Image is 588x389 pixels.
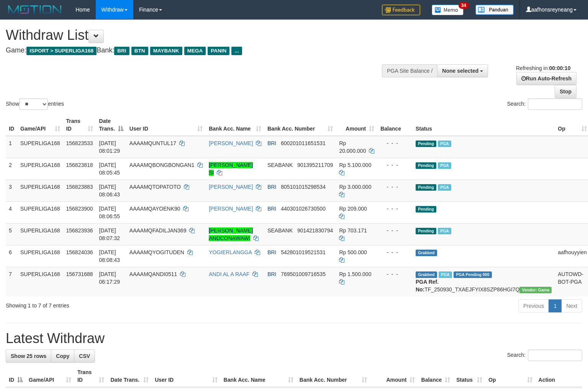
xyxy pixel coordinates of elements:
[382,5,420,15] img: Feedback.jpg
[99,271,120,285] span: [DATE] 06:17:29
[209,184,253,190] a: [PERSON_NAME]
[267,227,293,234] span: SEABANK
[380,183,409,191] div: - - -
[382,64,437,77] div: PGA Site Balance /
[19,98,48,110] select: Showentries
[339,184,371,190] span: Rp 3.000.000
[231,47,242,55] span: ...
[99,162,120,176] span: [DATE] 08:05:45
[416,250,437,256] span: Grabbed
[281,206,326,212] span: Copy 440301026730500 to clipboard
[17,114,63,136] th: Game/API: activate to sort column ascending
[96,114,126,136] th: Date Trans.: activate to sort column descending
[129,206,180,212] span: AAAAMQAYOENK90
[377,114,413,136] th: Balance
[66,227,93,234] span: 156823936
[297,227,333,234] span: Copy 901421830794 to clipboard
[17,201,63,223] td: SUPERLIGA168
[114,47,129,55] span: BRI
[516,72,577,85] a: Run Auto-Refresh
[129,227,187,234] span: AAAAMQFADILJAN369
[519,287,552,293] span: Vendor URL: https://trx31.1velocity.biz
[549,65,570,71] strong: 00:00:10
[416,279,439,293] b: PGA Ref. No:
[6,28,384,43] h1: Withdraw List
[209,162,253,176] a: [PERSON_NAME] SI
[150,47,182,55] span: MAYBANK
[17,158,63,180] td: SUPERLIGA168
[209,206,253,212] a: [PERSON_NAME]
[416,162,436,169] span: Pending
[416,206,436,212] span: Pending
[475,5,514,15] img: panduan.png
[99,227,120,241] span: [DATE] 08:07:32
[74,350,95,363] a: CSV
[380,270,409,278] div: - - -
[99,140,120,154] span: [DATE] 08:01:29
[6,350,51,363] a: Show 25 rows
[339,249,367,255] span: Rp 500.000
[6,47,384,54] h4: Game: Bank:
[6,98,64,110] label: Show entries
[6,245,17,267] td: 6
[74,365,108,387] th: Trans ID: activate to sort column ascending
[507,98,582,110] label: Search:
[438,184,451,191] span: Marked by aafromsomean
[99,249,120,263] span: [DATE] 08:08:43
[17,245,63,267] td: SUPERLIGA168
[453,365,485,387] th: Status: activate to sort column ascending
[416,228,436,234] span: Pending
[454,271,492,278] span: PGA Pending
[79,353,90,359] span: CSV
[26,47,97,55] span: ISPORT > SUPERLIGA168
[267,162,293,168] span: SEABANK
[297,162,333,168] span: Copy 901395211709 to clipboard
[129,271,177,277] span: AAAAMQANDI0511
[152,365,220,387] th: User ID: activate to sort column ascending
[66,162,93,168] span: 156823818
[339,140,366,154] span: Rp 20.000.000
[339,227,367,234] span: Rp 703.171
[432,5,464,15] img: Button%20Memo.svg
[561,299,582,312] a: Next
[66,249,93,255] span: 156824036
[17,223,63,245] td: SUPERLIGA168
[267,184,276,190] span: BRI
[336,114,377,136] th: Amount: activate to sort column ascending
[438,162,451,169] span: Marked by aafromsomean
[221,365,296,387] th: Bank Acc. Name: activate to sort column ascending
[296,365,370,387] th: Bank Acc. Number: activate to sort column ascending
[26,365,74,387] th: Game/API: activate to sort column ascending
[413,267,555,296] td: TF_250930_TXAEJFYIX8SZP86HGI7Q
[380,248,409,256] div: - - -
[63,114,96,136] th: Trans ID: activate to sort column ascending
[416,184,436,191] span: Pending
[209,140,253,146] a: [PERSON_NAME]
[129,162,195,168] span: AAAAMQBONGBONGAN1
[6,331,582,346] h1: Latest Withdraw
[555,85,577,98] a: Stop
[281,184,326,190] span: Copy 805101015298534 to clipboard
[528,98,582,110] input: Search:
[507,350,582,361] label: Search:
[413,114,555,136] th: Status
[339,271,371,277] span: Rp 1.500.000
[6,4,64,15] img: MOTION_logo.png
[380,205,409,212] div: - - -
[339,162,371,168] span: Rp 5.100.000
[56,353,69,359] span: Copy
[107,365,152,387] th: Date Trans.: activate to sort column ascending
[438,141,451,147] span: Marked by aafromsomean
[549,299,562,312] a: 1
[416,271,437,278] span: Grabbed
[17,180,63,201] td: SUPERLIGA168
[126,114,206,136] th: User ID: activate to sort column ascending
[6,365,26,387] th: ID: activate to sort column descending
[6,158,17,180] td: 2
[66,184,93,190] span: 156823883
[129,140,176,146] span: AAAAMQUNTUL17
[6,299,239,309] div: Showing 1 to 7 of 7 entries
[51,350,74,363] a: Copy
[6,267,17,296] td: 7
[6,180,17,201] td: 3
